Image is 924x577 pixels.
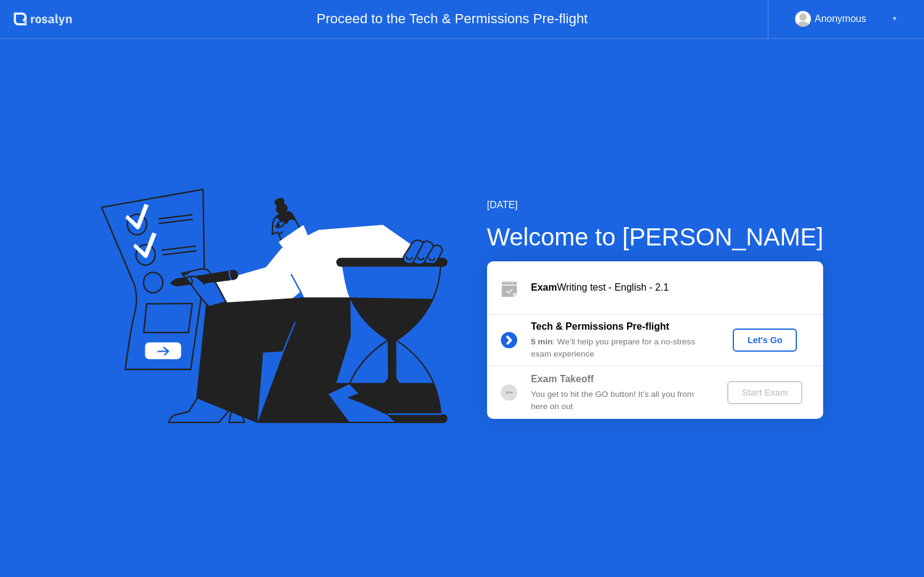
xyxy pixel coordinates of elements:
b: Exam Takeoff [531,374,594,384]
button: Start Exam [727,381,802,404]
div: [DATE] [487,198,824,212]
div: ▼ [892,11,898,27]
div: Writing test - English - 2.1 [531,280,823,295]
b: Tech & Permissions Pre-flight [531,321,669,332]
div: Start Exam [732,388,798,397]
div: : We’ll help you prepare for a no-stress exam experience [531,336,707,361]
div: You get to hit the GO button! It’s all you from here on out [531,388,707,413]
div: Welcome to [PERSON_NAME] [487,219,824,255]
button: Let's Go [733,328,797,352]
b: Exam [531,282,557,292]
b: 5 min [531,337,553,346]
div: Let's Go [738,335,792,345]
div: Anonymous [815,11,867,27]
